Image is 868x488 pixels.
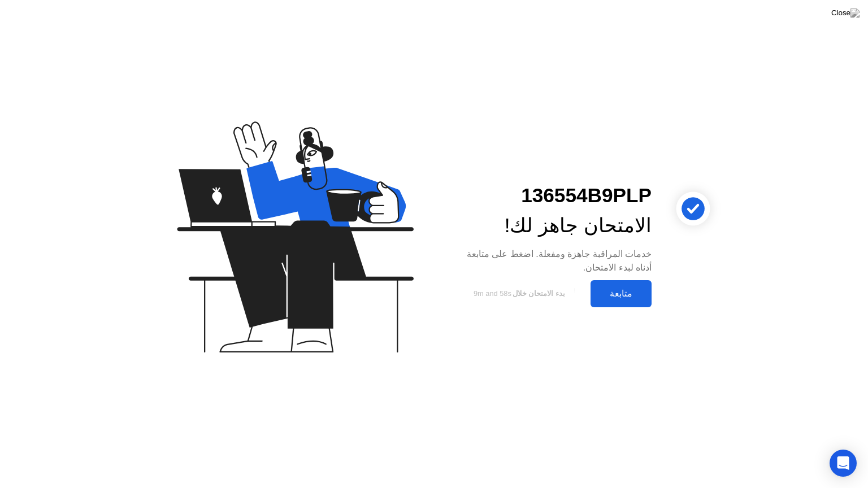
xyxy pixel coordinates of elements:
div: 136554B9PLP [452,181,652,211]
div: متابعة [594,288,648,299]
span: 9m and 58s [474,289,511,298]
button: بدء الامتحان خلال9m and 58s [452,283,585,304]
div: خدمات المراقبة جاهزة ومفعلة. اضغط على متابعة أدناه لبدء الامتحان. [452,247,652,274]
button: متابعة [591,280,652,307]
div: Open Intercom Messenger [830,450,857,477]
img: Close [831,8,860,18]
div: الامتحان جاهز لك! [452,211,652,241]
